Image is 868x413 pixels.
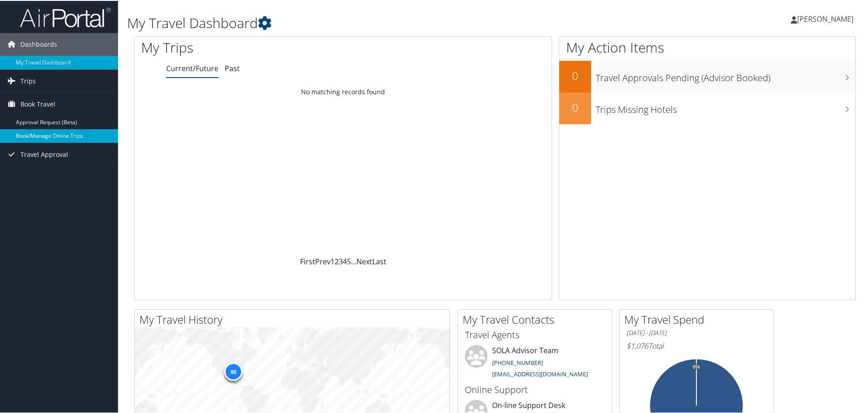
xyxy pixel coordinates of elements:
[559,37,855,56] h1: My Action Items
[492,358,543,366] a: [PHONE_NUMBER]
[225,63,240,73] a: Past
[559,60,855,92] a: 0Travel Approvals Pending (Advisor Booked)
[465,328,605,340] h3: Travel Agents
[347,256,351,266] a: 5
[315,256,330,266] a: Prev
[626,328,766,336] h6: [DATE] - [DATE]
[343,256,347,266] a: 4
[224,362,242,380] div: 96
[20,32,57,55] span: Dashboards
[791,5,863,32] a: [PERSON_NAME]
[559,99,591,114] h2: 0
[626,340,648,350] span: $1,076
[465,383,605,395] h3: Online Support
[20,142,68,165] span: Travel Approval
[797,13,853,23] span: [PERSON_NAME]
[624,311,773,326] h2: My Travel Spend
[463,311,612,326] h2: My Travel Contacts
[166,63,218,73] a: Current/Future
[559,67,591,83] h2: 0
[596,98,855,115] h3: Trips Missing Hotels
[356,256,372,266] a: Next
[492,369,588,377] a: [EMAIL_ADDRESS][DOMAIN_NAME]
[335,256,339,266] a: 2
[20,69,36,92] span: Trips
[351,256,356,266] span: …
[141,37,371,56] h1: My Trips
[134,83,552,99] td: No matching records found
[300,256,315,266] a: First
[339,256,343,266] a: 3
[127,13,617,32] h1: My Travel Dashboard
[693,364,700,369] tspan: 0%
[596,66,855,83] h3: Travel Approvals Pending (Advisor Booked)
[20,6,111,27] img: airportal-logo.png
[330,256,335,266] a: 1
[460,344,609,381] li: SOLA Advisor Team
[20,92,55,115] span: Book Travel
[559,92,855,123] a: 0Trips Missing Hotels
[626,340,766,350] h6: Total
[372,256,386,266] a: Last
[139,311,449,326] h2: My Travel History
